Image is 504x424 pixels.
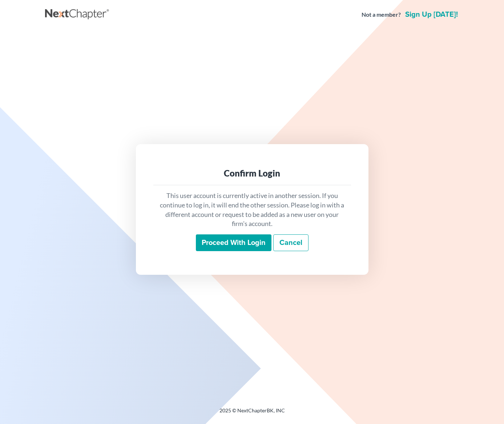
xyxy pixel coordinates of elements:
strong: Not a member? [362,11,401,19]
div: 2025 © NextChapterBK, INC [45,407,459,420]
div: Confirm Login [159,167,345,179]
p: This user account is currently active in another session. If you continue to log in, it will end ... [159,191,345,229]
a: Sign up [DATE]! [404,11,459,18]
input: Proceed with login [196,234,271,251]
a: Cancel [273,234,309,251]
